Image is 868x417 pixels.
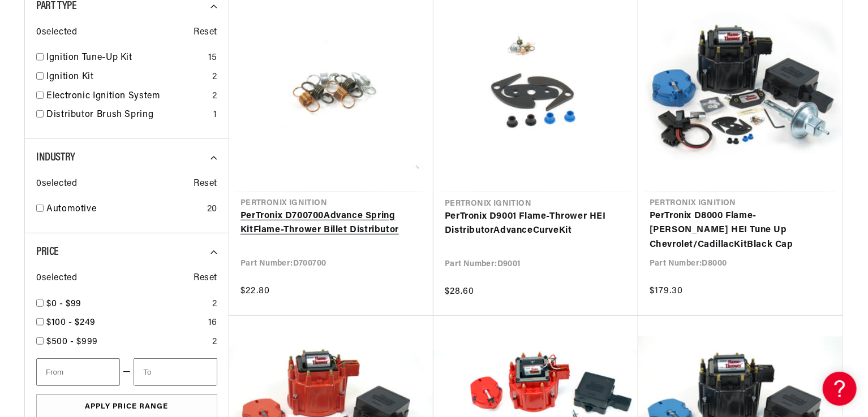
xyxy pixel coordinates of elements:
a: Distributor Brush Spring [46,108,209,123]
div: 20 [207,202,217,217]
a: Ignition Kit [46,70,208,85]
a: PerTronix D8000 Flame-[PERSON_NAME] HEI Tune Up Chevrolet/CadillacKitBlack Cap [650,209,831,253]
span: $0 - $99 [46,299,81,309]
span: $500 - $999 [46,337,98,346]
div: 1 [213,108,217,123]
a: Ignition Tune-Up Kit [46,51,204,66]
div: 2 [212,89,217,104]
div: 2 [212,297,217,312]
span: Reset [194,25,217,40]
span: Reset [194,271,217,286]
span: 0 selected [36,271,77,286]
div: 15 [208,51,217,66]
input: From [36,358,120,386]
span: Reset [194,177,217,192]
div: 2 [212,70,217,85]
span: Part Type [36,1,76,12]
span: 0 selected [36,177,77,192]
div: 16 [208,316,217,331]
span: 0 selected [36,25,77,40]
div: 2 [212,335,217,350]
a: PerTronix D700700Advance Spring KitFlame-Thrower Billet Distributor [240,209,422,238]
span: Price [36,246,59,258]
span: — [123,365,131,380]
a: PerTronix D9001 Flame-Thrower HEI DistributorAdvanceCurveKit [445,210,627,238]
input: To [134,358,217,386]
span: Industry [36,152,75,163]
a: Automotive [46,202,203,217]
a: Electronic Ignition System [46,89,208,104]
span: $100 - $249 [46,318,96,327]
